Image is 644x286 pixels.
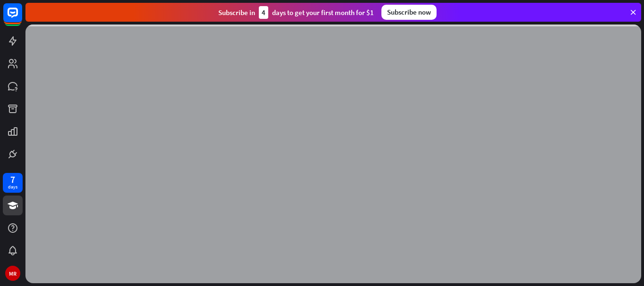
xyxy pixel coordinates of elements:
div: Subscribe now [381,5,437,20]
a: 7 days [3,173,23,193]
div: days [8,184,17,190]
div: Subscribe in days to get your first month for $1 [218,6,374,19]
div: 7 [10,175,15,184]
div: 4 [259,6,268,19]
div: MR [5,266,20,281]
